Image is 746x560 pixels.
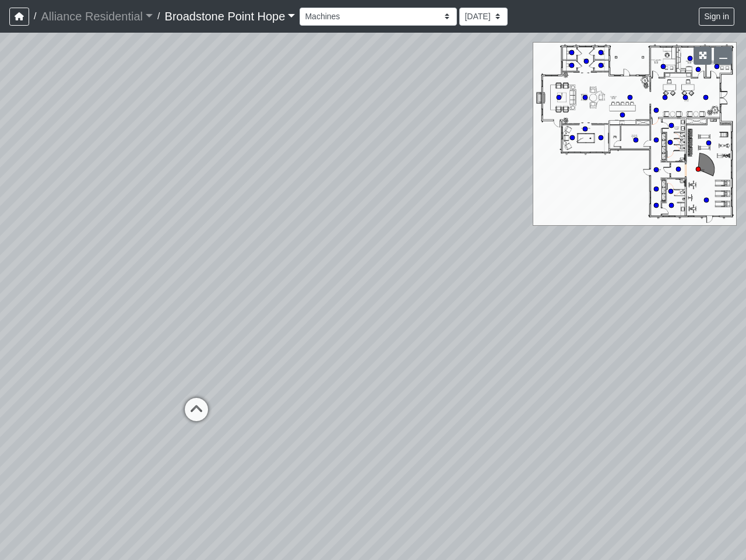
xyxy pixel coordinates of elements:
a: Alliance Residential [41,5,153,28]
span: / [29,5,41,28]
button: Sign in [699,8,734,26]
iframe: Ybug feedback widget [9,537,78,560]
span: / [153,5,164,28]
a: Broadstone Point Hope [165,5,295,28]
